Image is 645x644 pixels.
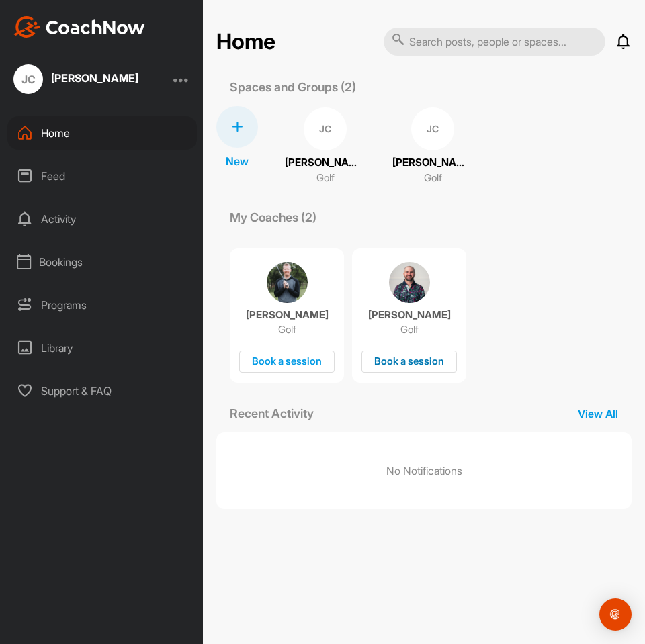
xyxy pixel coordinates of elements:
[7,288,197,322] div: Programs
[285,106,365,187] a: JC[PERSON_NAME]Golf
[7,245,197,279] div: Bookings
[564,406,632,422] p: View All
[384,28,605,56] input: Search posts, people or spaces...
[386,463,462,479] p: No Notifications
[216,78,370,96] p: Spaces and Groups (2)
[392,106,473,187] a: JC[PERSON_NAME]Golf
[7,202,197,236] div: Activity
[424,171,442,186] p: Golf
[361,351,457,373] div: Book a session
[239,351,335,373] div: Book a session
[13,16,145,38] img: CoachNow
[267,262,308,303] img: coach avatar
[400,323,419,336] p: Golf
[7,331,197,365] div: Library
[216,208,330,226] p: My Coaches (2)
[226,153,249,169] p: New
[285,155,365,171] p: [PERSON_NAME]
[278,323,296,336] p: Golf
[316,171,335,186] p: Golf
[599,598,632,631] div: Open Intercom Messenger
[246,308,329,322] p: [PERSON_NAME]
[51,73,138,83] div: [PERSON_NAME]
[216,29,275,55] h2: Home
[7,159,197,193] div: Feed
[7,374,197,408] div: Support & FAQ
[304,107,347,150] div: JC
[411,107,454,150] div: JC
[392,155,473,171] p: [PERSON_NAME]
[389,262,430,303] img: coach avatar
[13,64,43,94] div: JC
[368,308,451,322] p: [PERSON_NAME]
[216,404,327,422] p: Recent Activity
[7,116,197,150] div: Home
